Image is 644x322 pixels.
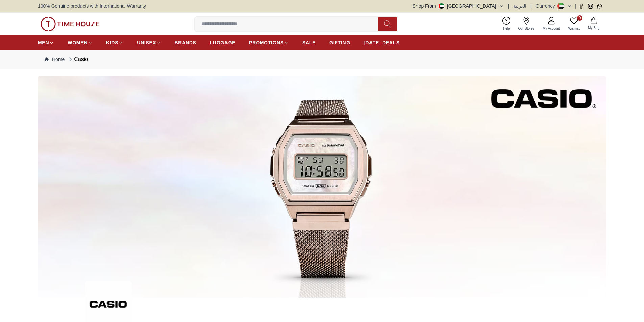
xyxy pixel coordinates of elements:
[577,15,582,21] span: 0
[364,39,400,46] span: [DATE] DEALS
[175,36,196,49] a: BRANDS
[41,17,99,31] img: ...
[106,36,123,49] a: KIDS
[68,36,93,49] a: WOMEN
[514,15,539,32] a: Our Stores
[67,55,88,64] div: Casio
[575,3,576,9] span: |
[413,3,504,9] button: Shop From[GEOGRAPHIC_DATA]
[68,39,88,46] span: WOMEN
[45,56,65,63] a: Home
[584,16,603,32] button: My Bag
[210,39,236,46] span: LUGGAGE
[302,39,316,46] span: SALE
[38,3,146,9] span: 100% Genuine products with International Warranty
[137,39,156,46] span: UNISEX
[566,26,582,31] span: Wishlist
[175,39,196,46] span: BRANDS
[597,4,602,9] a: Whatsapp
[106,39,118,46] span: KIDS
[439,3,444,9] img: United Arab Emirates
[302,36,316,49] a: SALE
[210,36,236,49] a: LUGGAGE
[38,39,49,46] span: MEN
[329,36,350,49] a: GIFTING
[579,4,584,9] a: Facebook
[588,4,593,9] a: Instagram
[249,36,289,49] a: PROMOTIONS
[500,26,513,31] span: Help
[329,39,350,46] span: GIFTING
[137,36,161,49] a: UNISEX
[38,76,606,298] img: ...
[530,3,532,9] span: |
[249,39,284,46] span: PROMOTIONS
[540,26,563,31] span: My Account
[499,15,514,32] a: Help
[508,3,509,9] span: |
[536,3,558,9] div: Currency
[564,15,584,32] a: 0Wishlist
[38,36,54,49] a: MEN
[516,26,537,31] span: Our Stores
[38,50,606,69] nav: Breadcrumb
[585,25,602,30] span: My Bag
[513,3,526,9] button: العربية
[364,36,400,49] a: [DATE] DEALS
